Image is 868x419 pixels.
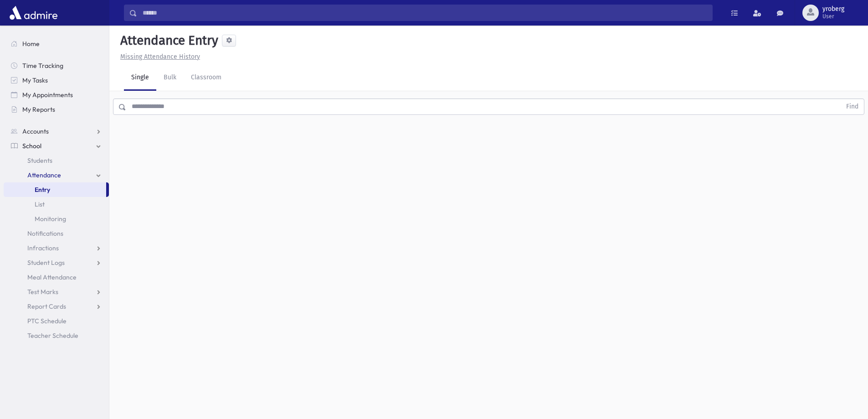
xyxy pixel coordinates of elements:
input: Search [137,5,712,21]
h5: Attendance Entry [117,33,218,48]
a: Attendance [4,168,109,182]
a: Monitoring [4,212,109,226]
span: Students [27,156,52,165]
span: School [22,142,41,150]
span: Infractions [27,244,59,252]
span: PTC Schedule [27,317,67,325]
u: Missing Attendance History [120,53,200,61]
span: Student Logs [27,259,65,267]
span: Meal Attendance [27,273,77,281]
span: Report Cards [27,302,66,310]
span: User [822,13,844,20]
span: My Reports [22,105,55,114]
a: Student Logs [4,255,109,270]
a: My Tasks [4,73,109,88]
span: List [35,200,45,208]
a: Report Cards [4,299,109,314]
span: Home [22,40,40,48]
a: Missing Attendance History [117,53,200,61]
span: Entry [35,186,50,194]
a: Time Tracking [4,58,109,73]
a: PTC Schedule [4,314,109,328]
span: Test Marks [27,288,58,296]
a: Single [124,65,156,91]
a: Home [4,36,109,51]
span: Attendance [27,171,61,179]
a: My Appointments [4,88,109,102]
a: Meal Attendance [4,270,109,285]
span: My Tasks [22,76,48,84]
span: Teacher Schedule [27,331,78,340]
a: Accounts [4,124,109,139]
a: My Reports [4,102,109,117]
span: Notifications [27,229,63,238]
a: Teacher Schedule [4,328,109,343]
a: Students [4,153,109,168]
a: Classroom [184,65,229,91]
span: Time Tracking [22,62,63,70]
a: Bulk [156,65,184,91]
button: Find [841,99,864,114]
a: List [4,197,109,212]
span: Accounts [22,127,49,135]
img: AdmirePro [7,4,60,22]
span: Monitoring [35,215,66,223]
a: Test Marks [4,285,109,299]
span: My Appointments [22,91,73,99]
a: School [4,139,109,153]
a: Notifications [4,226,109,241]
a: Infractions [4,241,109,255]
span: yroberg [822,5,844,13]
a: Entry [4,182,106,197]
